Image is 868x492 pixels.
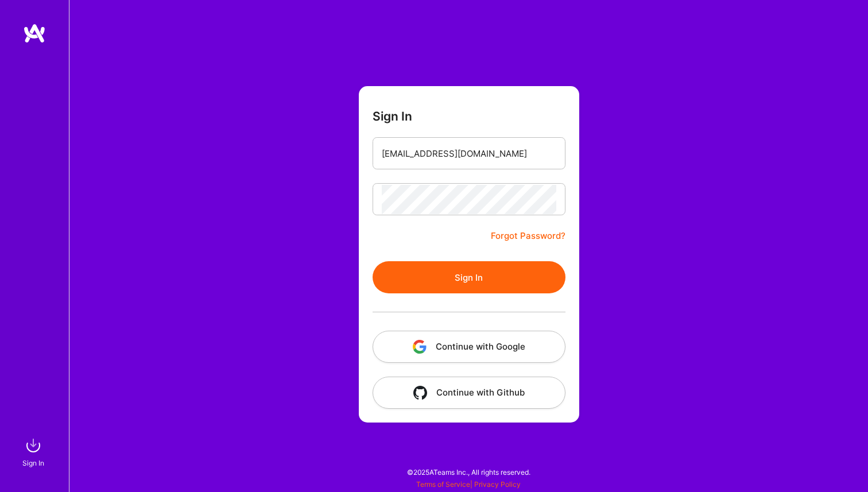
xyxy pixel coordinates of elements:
[373,261,565,293] button: Sign In
[22,457,44,469] div: Sign In
[22,434,45,457] img: sign in
[413,340,427,354] img: icon
[24,434,45,469] a: sign inSign In
[23,23,46,44] img: logo
[491,229,565,243] a: Forgot Password?
[382,139,556,168] input: Email...
[416,480,521,489] span: |
[69,458,868,486] div: © 2025 ATeams Inc., All rights reserved.
[416,480,470,489] a: Terms of Service
[373,377,565,409] button: Continue with Github
[474,480,521,489] a: Privacy Policy
[373,109,412,123] h3: Sign In
[413,386,427,400] img: icon
[373,331,565,363] button: Continue with Google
